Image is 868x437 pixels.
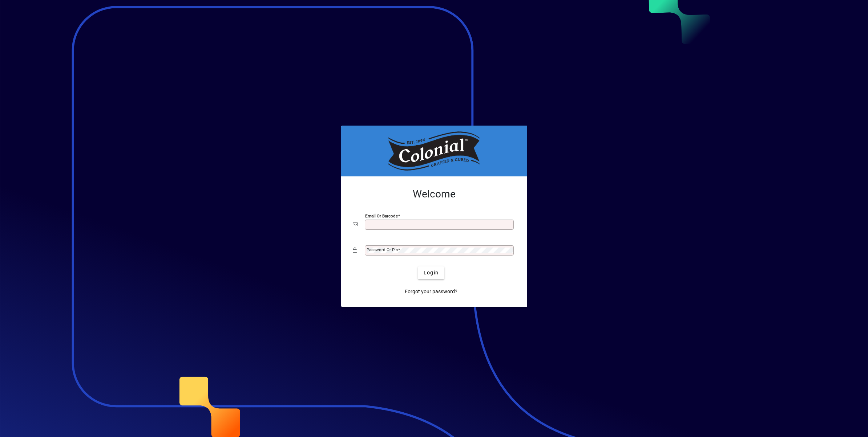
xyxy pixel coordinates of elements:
[424,269,439,277] span: Login
[353,188,516,200] h2: Welcome
[365,213,398,218] mat-label: Email or Barcode
[402,285,460,298] a: Forgot your password?
[405,288,457,295] span: Forgot your password?
[418,266,444,279] button: Login
[367,247,398,252] mat-label: Password or Pin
